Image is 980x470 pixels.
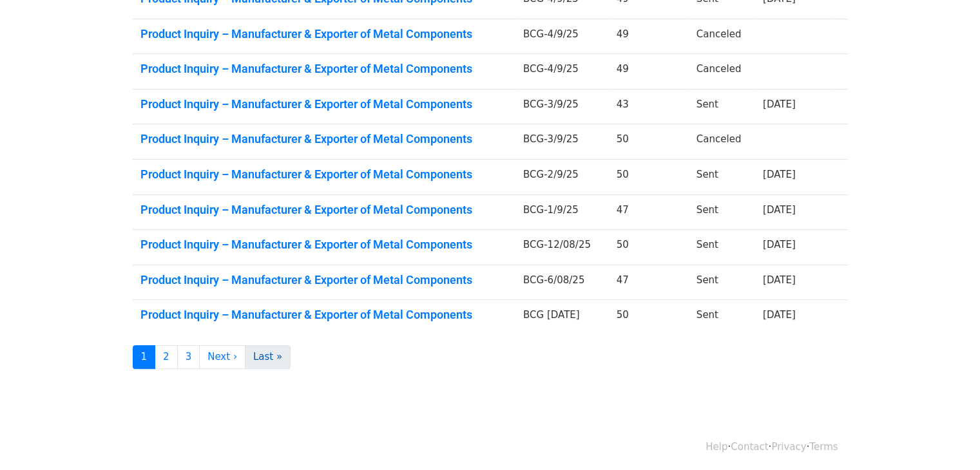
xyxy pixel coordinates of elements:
[689,124,755,160] td: Canceled
[609,54,689,89] td: 49
[763,239,796,250] a: [DATE]
[140,273,508,287] a: Product Inquiry – Manufacturer & Exporter of Metal Components
[689,265,755,300] td: Sent
[763,309,796,321] a: [DATE]
[515,230,609,265] td: BCG-12/08/25
[809,441,838,453] a: Terms
[689,19,755,54] td: Canceled
[609,89,689,124] td: 43
[245,345,291,369] a: Last »
[140,203,508,217] a: Product Inquiry – Manufacturer & Exporter of Metal Components
[515,89,609,124] td: BCG-3/9/25
[689,54,755,89] td: Canceled
[689,300,755,335] td: Sent
[609,124,689,160] td: 50
[763,169,796,180] a: [DATE]
[763,99,796,110] a: [DATE]
[515,194,609,230] td: BCG-1/9/25
[177,345,200,369] a: 3
[515,54,609,89] td: BCG-4/9/25
[515,124,609,160] td: BCG-3/9/25
[689,160,755,195] td: Sent
[140,132,508,146] a: Product Inquiry – Manufacturer & Exporter of Metal Components
[140,27,508,41] a: Product Inquiry – Manufacturer & Exporter of Metal Components
[133,345,156,369] a: 1
[689,230,755,265] td: Sent
[609,230,689,265] td: 50
[140,62,508,76] a: Product Inquiry – Manufacturer & Exporter of Metal Components
[609,194,689,230] td: 47
[609,160,689,195] td: 50
[706,441,727,453] a: Help
[140,97,508,111] a: Product Inquiry – Manufacturer & Exporter of Metal Components
[515,300,609,335] td: BCG [DATE]
[689,89,755,124] td: Sent
[609,300,689,335] td: 50
[140,308,508,322] a: Product Inquiry – Manufacturer & Exporter of Metal Components
[199,345,245,369] a: Next ›
[916,408,980,470] iframe: Chat Widget
[731,441,768,453] a: Contact
[515,265,609,300] td: BCG-6/08/25
[140,167,508,182] a: Product Inquiry – Manufacturer & Exporter of Metal Components
[609,19,689,54] td: 49
[609,265,689,300] td: 47
[515,19,609,54] td: BCG-4/9/25
[771,441,806,453] a: Privacy
[515,160,609,195] td: BCG-2/9/25
[140,238,508,252] a: Product Inquiry – Manufacturer & Exporter of Metal Components
[155,345,178,369] a: 2
[763,204,796,216] a: [DATE]
[763,274,796,286] a: [DATE]
[689,194,755,230] td: Sent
